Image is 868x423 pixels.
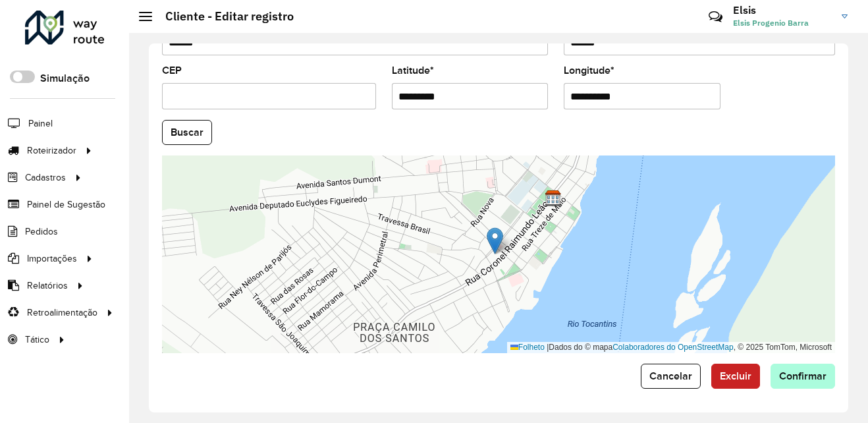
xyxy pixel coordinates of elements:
[649,370,692,381] span: Cancelar
[733,17,832,29] span: Elsis Progenio Barra
[507,342,835,353] div: Dados do © mapa , © 2025 TomTom, Microsoft
[612,343,733,352] a: Colaboradores do OpenStreetMap
[733,4,832,16] h3: Elsis
[40,70,90,86] label: Simulação
[701,3,730,31] a: Contato Rápido
[25,225,58,239] span: Pedidos
[27,252,77,266] span: Importações
[641,364,701,389] button: Cancelar
[162,120,212,145] button: Buscar
[27,144,76,157] span: Roteirizador
[162,65,182,76] font: CEP
[28,117,53,130] span: Painel
[771,364,835,389] button: Confirmar
[152,9,294,24] h2: Cliente - Editar registro
[720,370,751,381] span: Excluir
[27,306,97,320] span: Retroalimentação
[547,343,549,352] span: |
[27,198,105,211] span: Painel de Sugestão
[779,370,827,381] span: Confirmar
[27,279,68,293] span: Relatórios
[564,65,610,76] font: Longitude
[25,333,49,347] span: Tático
[487,227,503,254] img: Marcador
[25,171,66,184] span: Cadastros
[510,343,545,352] a: Folheto
[392,65,430,76] font: Latitude
[711,364,760,389] button: Excluir
[545,190,562,207] img: Tocantins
